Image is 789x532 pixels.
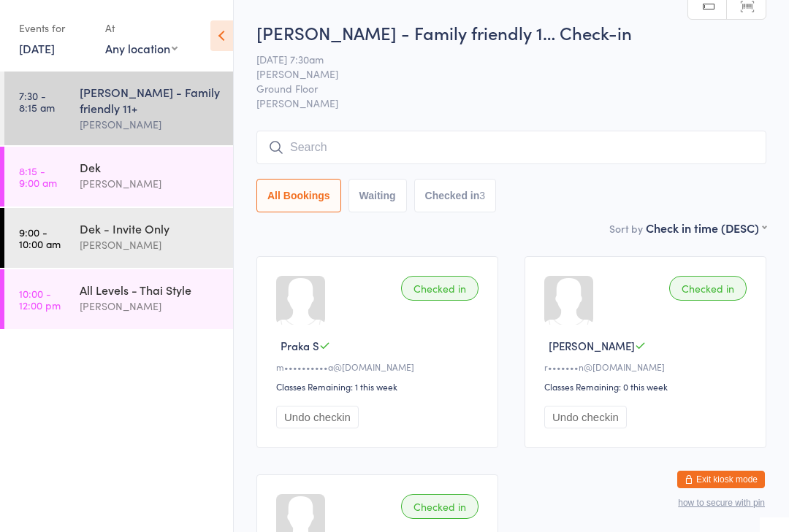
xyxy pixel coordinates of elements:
[80,282,221,298] div: All Levels - Thai Style
[80,298,221,315] div: [PERSON_NAME]
[669,276,747,301] div: Checked in
[276,380,483,393] div: Classes Remaining: 1 this week
[80,175,221,192] div: [PERSON_NAME]
[414,179,497,212] button: Checked in3
[256,81,744,96] span: Ground Floor
[105,40,178,56] div: Any location
[544,361,751,373] div: r•••••••n@[DOMAIN_NAME]
[276,406,359,428] button: Undo checkin
[401,276,479,301] div: Checked in
[401,494,479,519] div: Checked in
[609,221,643,236] label: Sort by
[19,40,55,56] a: [DATE]
[80,116,221,133] div: [PERSON_NAME]
[256,52,744,66] span: [DATE] 7:30am
[19,226,61,250] time: 9:00 - 10:00 am
[256,179,341,212] button: All Bookings
[4,147,233,207] a: 8:15 -9:00 amDek[PERSON_NAME]
[281,338,319,353] span: Praka S
[678,498,765,508] button: how to secure with pin
[256,96,766,110] span: [PERSON_NAME]
[256,66,744,81] span: [PERSON_NAME]
[646,220,766,236] div: Check in time (DESC)
[105,16,178,40] div: At
[4,269,233,329] a: 10:00 -12:00 pmAll Levels - Thai Style[PERSON_NAME]
[256,20,766,45] h2: [PERSON_NAME] - Family friendly 1… Check-in
[256,131,766,164] input: Search
[80,220,221,236] div: Dek - Invite Only
[544,406,627,428] button: Undo checkin
[80,159,221,175] div: Dek
[19,90,55,113] time: 7:30 - 8:15 am
[19,16,91,40] div: Events for
[80,236,221,253] div: [PERSON_NAME]
[4,72,233,145] a: 7:30 -8:15 am[PERSON_NAME] - Family friendly 11+[PERSON_NAME]
[479,190,485,201] div: 3
[80,84,221,116] div: [PERSON_NAME] - Family friendly 11+
[677,471,765,488] button: Exit kiosk mode
[19,288,61,311] time: 10:00 - 12:00 pm
[19,165,57,188] time: 8:15 - 9:00 am
[4,208,233,268] a: 9:00 -10:00 amDek - Invite Only[PERSON_NAME]
[544,380,751,393] div: Classes Remaining: 0 this week
[549,338,635,353] span: [PERSON_NAME]
[348,179,407,212] button: Waiting
[276,361,483,373] div: m••••••••••a@[DOMAIN_NAME]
